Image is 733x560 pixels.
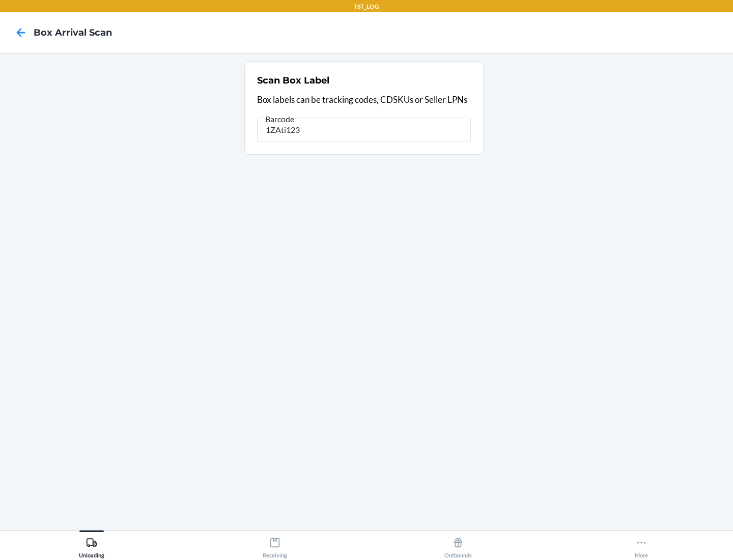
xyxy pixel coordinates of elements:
[444,533,472,558] div: Outbounds
[366,530,550,558] button: Outbounds
[257,74,329,87] h2: Scan Box Label
[354,2,379,11] p: TST_LOG
[264,114,296,124] span: Barcode
[263,533,287,558] div: Receiving
[635,533,648,558] div: More
[183,530,366,558] button: Receiving
[257,118,471,142] input: Barcode
[79,533,104,558] div: Unloading
[550,530,733,558] button: More
[257,93,471,106] p: Box labels can be tracking codes, CDSKUs or Seller LPNs
[34,26,112,39] h4: Box Arrival Scan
